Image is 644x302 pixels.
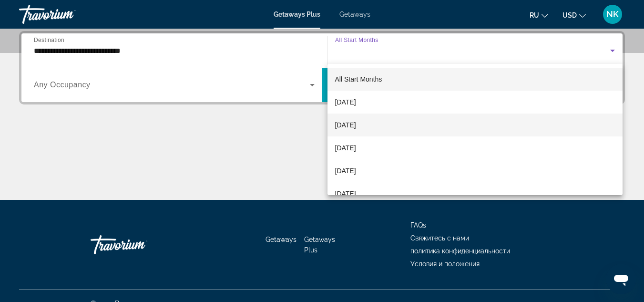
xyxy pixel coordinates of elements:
[335,75,382,83] span: All Start Months
[335,188,356,199] span: [DATE]
[335,142,356,154] span: [DATE]
[606,264,636,294] iframe: Кнопка запуска окна обмена сообщениями
[335,96,356,108] span: [DATE]
[335,119,356,131] span: [DATE]
[335,165,356,177] span: [DATE]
